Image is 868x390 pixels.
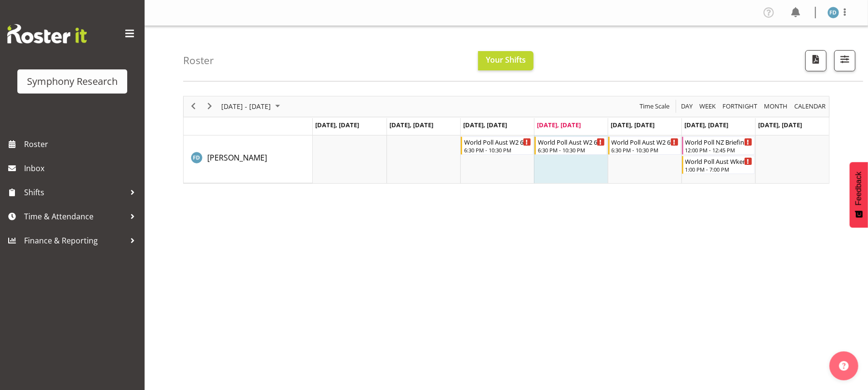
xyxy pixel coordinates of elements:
[793,100,828,112] button: Month
[608,136,681,155] div: Foziah Dean"s event - World Poll Aust W2 6:30pm~10:30pm Begin From Friday, August 15, 2025 at 6:3...
[763,100,788,112] span: Month
[463,121,507,129] span: [DATE], [DATE]
[793,100,827,112] span: calendar
[850,162,868,228] button: Feedback - Show survey
[478,51,534,70] button: Your Shifts
[538,137,605,147] div: World Poll Aust W2 6:30pm~10:30pm
[183,96,829,184] div: Timeline Week of August 11, 2025
[24,137,140,151] span: Roster
[537,121,581,129] span: [DATE], [DATE]
[207,152,267,163] a: [PERSON_NAME]
[721,100,758,112] span: Fortnight
[24,209,125,224] span: Time & Attendance
[187,100,200,112] button: Previous
[762,100,789,112] button: Timeline Month
[218,96,286,117] div: August 11 - 17, 2025
[855,172,863,205] span: Feedback
[389,121,433,129] span: [DATE], [DATE]
[685,137,752,147] div: World Poll NZ Briefing Weekend
[7,24,87,43] img: Rosterit website logo
[24,233,125,248] span: Finance & Reporting
[24,161,140,175] span: Inbox
[220,100,284,112] button: August 2025
[805,50,827,71] button: Download a PDF of the roster according to the set date range.
[207,152,267,163] span: [PERSON_NAME]
[638,100,671,112] button: Time Scale
[612,137,679,147] div: World Poll Aust W2 6:30pm~10:30pm
[201,96,218,117] div: next period
[680,100,694,112] span: Day
[183,55,214,66] h4: Roster
[698,100,717,112] span: Week
[758,121,802,129] span: [DATE], [DATE]
[834,50,855,71] button: Filter Shifts
[461,136,534,155] div: Foziah Dean"s event - World Poll Aust W2 6:30pm~10:30pm Begin From Wednesday, August 13, 2025 at ...
[538,146,605,154] div: 6:30 PM - 10:30 PM
[534,136,607,155] div: Foziah Dean"s event - World Poll Aust W2 6:30pm~10:30pm Begin From Thursday, August 14, 2025 at 6...
[315,121,359,129] span: [DATE], [DATE]
[685,146,752,154] div: 12:00 PM - 12:45 PM
[682,136,755,155] div: Foziah Dean"s event - World Poll NZ Briefing Weekend Begin From Saturday, August 16, 2025 at 12:0...
[24,185,125,200] span: Shifts
[698,100,718,112] button: Timeline Week
[184,135,313,183] td: Foziah Dean resource
[685,156,752,166] div: World Poll Aust Wkend
[612,146,679,154] div: 6:30 PM - 10:30 PM
[839,361,849,371] img: help-xxl-2.png
[185,96,201,117] div: previous period
[721,100,759,112] button: Fortnight
[220,100,272,112] span: [DATE] - [DATE]
[464,137,531,147] div: World Poll Aust W2 6:30pm~10:30pm
[685,165,752,173] div: 1:00 PM - 7:00 PM
[639,100,670,112] span: Time Scale
[680,100,694,112] button: Timeline Day
[313,135,829,183] table: Timeline Week of August 11, 2025
[486,54,526,65] span: Your Shifts
[682,156,755,174] div: Foziah Dean"s event - World Poll Aust Wkend Begin From Saturday, August 16, 2025 at 1:00:00 PM GM...
[684,121,728,129] span: [DATE], [DATE]
[611,121,654,129] span: [DATE], [DATE]
[203,100,216,112] button: Next
[464,146,531,154] div: 6:30 PM - 10:30 PM
[828,7,839,18] img: foziah-dean1868.jpg
[27,74,118,89] div: Symphony Research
